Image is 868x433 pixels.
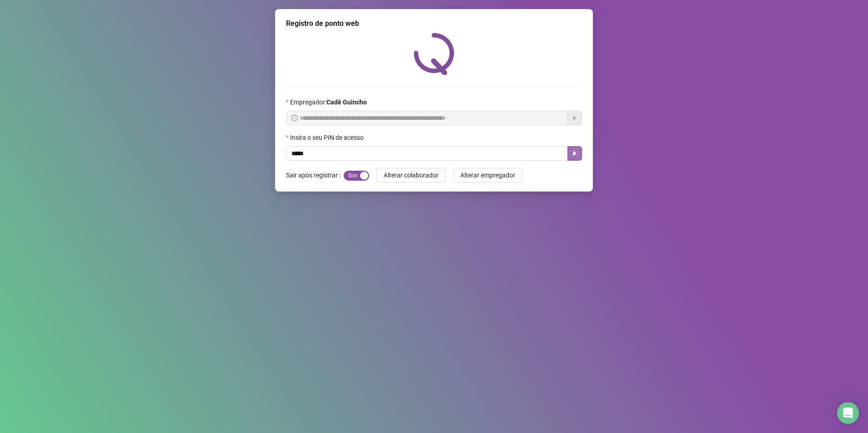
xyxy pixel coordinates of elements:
label: Insira o seu PIN de acesso [286,133,370,143]
div: Open Intercom Messenger [837,402,859,424]
img: QRPoint [414,33,454,75]
span: Empregador : [290,97,367,107]
button: Alterar colaborador [376,168,446,182]
span: Alterar colaborador [384,170,439,180]
span: Alterar empregador [460,170,515,180]
label: Sair após registrar [286,168,344,182]
span: info-circle [291,115,298,121]
strong: Cadê Guincho [326,98,367,106]
button: Alterar empregador [453,168,523,182]
div: Registro de ponto web [286,18,582,29]
span: caret-right [571,150,578,157]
